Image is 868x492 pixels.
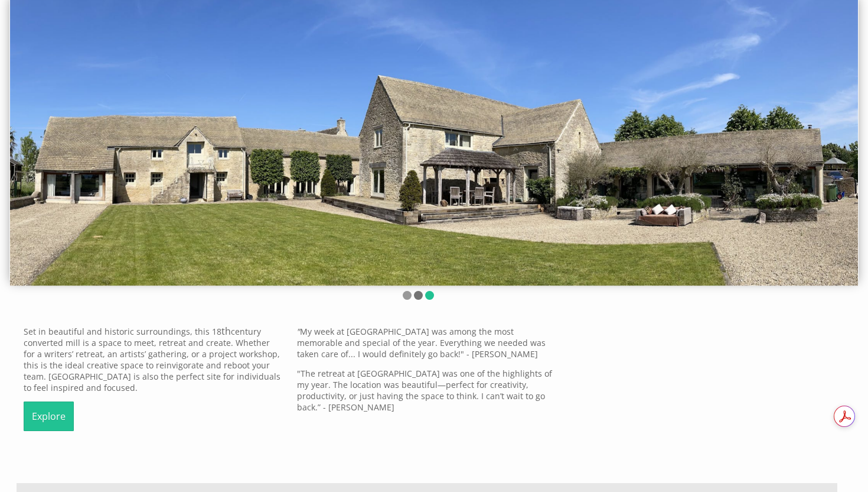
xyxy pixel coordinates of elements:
a: Explore [24,402,74,431]
p: Set in beautiful and historic surroundings, this 18 century converted mill is a space to meet, re... [24,326,283,393]
sup: th [221,325,231,338]
p: "The retreat at [GEOGRAPHIC_DATA] was one of the highlights of my year. The location was beautifu... [297,368,556,413]
p: My week at [GEOGRAPHIC_DATA] was among the most memorable and special of the year. Everything we ... [297,326,556,360]
em: " [297,326,300,337]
